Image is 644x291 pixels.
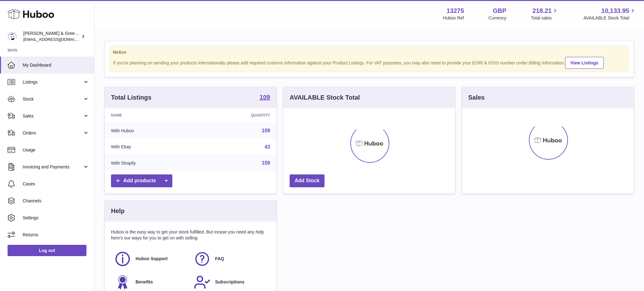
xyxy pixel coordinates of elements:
a: 43 [264,144,270,150]
p: Huboo is the easy way to get your stock fulfilled. But incase you need any help here's our ways f... [111,229,270,241]
td: With Shopify [105,155,197,171]
a: Benefits [114,274,187,291]
span: FAQ [215,256,224,262]
td: With Huboo [105,123,197,139]
a: 218.21 Total sales [531,7,559,21]
a: Subscriptions [194,274,267,291]
span: Huboo Support [136,256,168,262]
div: Huboo Ref [443,15,464,21]
span: [EMAIL_ADDRESS][DOMAIN_NAME] [23,37,92,42]
a: 10,133.95 AVAILABLE Stock Total [583,7,636,21]
h3: Sales [468,93,485,102]
span: Invoicing and Payments [23,164,83,170]
a: FAQ [194,250,267,267]
span: Settings [23,215,89,221]
span: Benefits [136,279,153,285]
strong: GBP [493,7,506,15]
div: If you're planning on sending your products internationally please add required customs informati... [113,56,625,69]
a: Add Stock [290,174,325,187]
strong: 13275 [447,7,464,15]
a: 109 [262,160,270,166]
td: With Ebay [105,139,197,155]
span: AVAILABLE Stock Total [583,15,636,21]
span: Sales [23,113,83,119]
span: Channels [23,198,89,204]
a: 109 [260,94,270,102]
strong: Notice [113,49,625,55]
th: Quantity [197,108,276,123]
span: Usage [23,147,89,153]
h3: Total Listings [111,93,152,102]
span: Subscriptions [215,279,244,285]
span: 218.21 [532,7,552,15]
th: Name [105,108,197,123]
a: Add products [111,174,172,187]
a: View Listings [565,57,604,69]
span: Listings [23,79,83,85]
div: Currency [489,15,507,21]
span: Orders [23,130,83,136]
span: Total sales [531,15,559,21]
div: [PERSON_NAME] & Green Ltd [23,30,80,42]
a: 109 [262,128,270,133]
span: 10,133.95 [601,7,629,15]
img: internalAdmin-13275@internal.huboo.com [8,32,17,41]
span: Cases [23,181,89,187]
h3: Help [111,207,125,215]
span: Stock [23,96,83,102]
strong: 109 [260,94,270,100]
h3: AVAILABLE Stock Total [290,93,360,102]
span: Returns [23,232,89,238]
a: Log out [8,245,86,256]
a: Huboo Support [114,250,187,267]
span: My Dashboard [23,62,89,68]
